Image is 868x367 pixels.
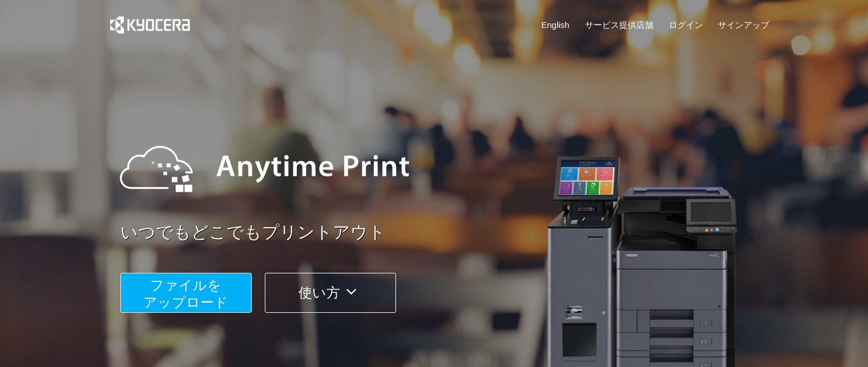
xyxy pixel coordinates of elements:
a: いつでもどこでもプリントアウト [120,220,777,245]
a: English [542,19,570,31]
button: 使い方 [265,273,396,313]
button: ファイルを​​アップロード [120,273,252,313]
a: ログイン [669,19,703,31]
a: サインアップ [718,19,769,31]
span: ファイルを ​​アップロード [143,277,228,310]
a: サービス提供店舗 [585,19,653,31]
